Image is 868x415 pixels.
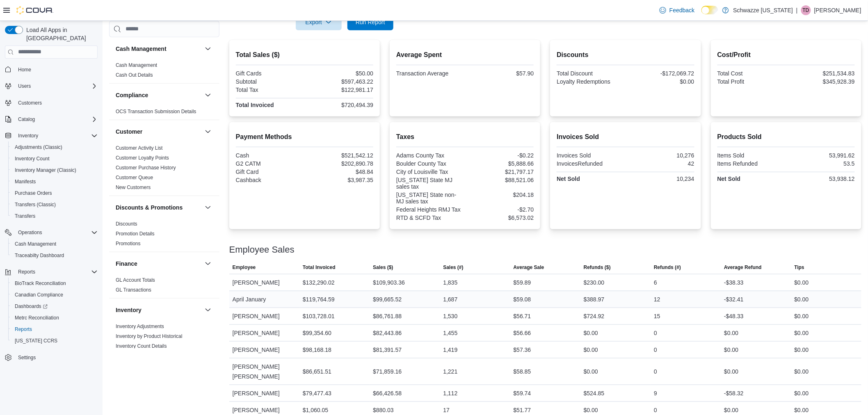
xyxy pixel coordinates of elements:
[236,160,303,167] div: G2 CATM
[116,287,151,292] a: GL Transactions
[15,292,63,298] span: Canadian Compliance
[8,141,101,153] button: Adjustments (Classic)
[654,278,657,287] div: 6
[306,78,373,85] div: $597,463.22
[584,294,605,304] div: $388.97
[467,192,534,198] div: $204.18
[701,6,719,14] input: Dark Mode
[229,291,299,308] div: April January
[467,177,534,183] div: $88,521.06
[2,351,101,363] button: Settings
[396,152,464,159] div: Adams County Tax
[11,251,98,260] span: Traceabilty Dashboard
[116,108,196,114] a: OCS Transaction Submission Details
[236,78,303,85] div: Subtotal
[15,267,39,277] button: Reports
[109,60,219,83] div: Cash Management
[8,312,101,324] button: Metrc Reconciliation
[116,323,164,329] span: Inventory Adjustments
[795,345,809,355] div: $0.00
[2,227,101,238] button: Operations
[557,50,694,60] h2: Discounts
[116,71,153,78] span: Cash Out Details
[116,164,176,171] span: Customer Purchase History
[514,345,531,355] div: $57.36
[11,200,98,210] span: Transfers (Classic)
[373,367,402,376] div: $71,859.16
[733,5,793,15] p: Schwazze [US_STATE]
[8,187,101,199] button: Purchase Orders
[16,6,53,14] img: Cova
[15,267,98,277] span: Reports
[11,200,59,210] a: Transfers (Classic)
[116,306,142,314] h3: Inventory
[724,328,738,338] div: $0.00
[724,345,738,355] div: $0.00
[443,278,457,287] div: 1,835
[236,87,303,93] div: Total Tax
[11,324,98,334] span: Reports
[557,132,694,142] h2: Invoices Sold
[557,176,580,182] strong: Net Sold
[229,325,299,341] div: [PERSON_NAME]
[116,276,155,283] span: GL Account Totals
[514,278,531,287] div: $59.89
[557,160,624,167] div: InvoicesRefunded
[396,206,464,213] div: Federal Heights RMJ Tax
[116,306,201,314] button: Inventory
[443,264,463,271] span: Sales (#)
[373,311,402,321] div: $86,761.88
[795,328,809,338] div: $0.00
[11,290,98,300] span: Canadian Compliance
[15,131,98,141] span: Inventory
[654,311,660,321] div: 15
[116,44,201,52] button: Cash Management
[15,228,98,237] span: Operations
[11,211,98,221] span: Transfers
[303,328,331,338] div: $99,354.60
[303,388,331,398] div: $79,477.43
[15,315,59,321] span: Metrc Reconciliation
[373,345,402,355] div: $81,391.57
[15,81,34,91] button: Users
[236,152,303,159] div: Cash
[467,206,534,213] div: -$2.70
[557,152,624,159] div: Invoices Sold
[514,294,531,304] div: $59.08
[347,14,393,30] button: Run Report
[303,264,336,271] span: Total Invoiced
[15,303,48,310] span: Dashboards
[627,152,694,159] div: 10,276
[5,60,98,385] nav: Complex example
[116,127,142,135] h3: Customer
[8,335,101,347] button: [US_STATE] CCRS
[8,176,101,187] button: Manifests
[467,70,534,77] div: $57.90
[15,337,57,344] span: [US_STATE] CCRS
[203,258,213,268] button: Finance
[788,70,855,77] div: $251,534.83
[15,98,98,108] span: Customers
[116,174,153,180] a: Customer Queue
[796,5,798,15] p: |
[584,345,598,355] div: $0.00
[229,358,299,385] div: [PERSON_NAME] [PERSON_NAME]
[15,326,32,333] span: Reports
[23,26,98,42] span: Load All Apps in [GEOGRAPHIC_DATA]
[795,278,809,287] div: $0.00
[11,154,53,164] a: Inventory Count
[396,192,464,205] div: [US_STATE] State non-MJ sales tax
[557,78,624,85] div: Loyalty Redemptions
[303,294,335,304] div: $119,764.59
[116,220,137,227] span: Discounts
[2,130,101,141] button: Inventory
[443,294,457,304] div: 1,687
[18,100,42,106] span: Customers
[795,367,809,376] div: $0.00
[717,160,785,167] div: Items Refunded
[654,388,657,398] div: 9
[306,160,373,167] div: $202,890.78
[795,311,809,321] div: $0.00
[15,64,98,75] span: Home
[109,106,219,119] div: Compliance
